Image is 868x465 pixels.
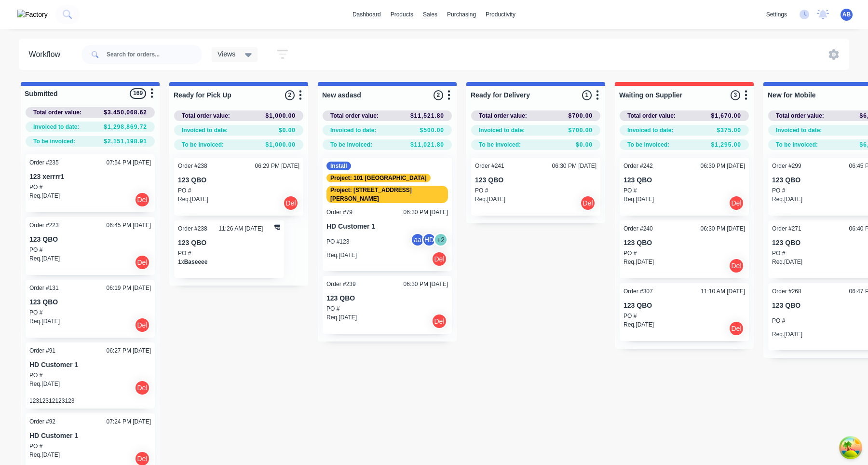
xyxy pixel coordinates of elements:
p: PO #123 [326,237,349,246]
p: PO # [29,246,42,254]
span: Total order value: [33,108,81,117]
div: Order #238 [178,162,207,170]
span: $1,670.00 [711,111,741,120]
p: Req. [DATE] [772,330,802,339]
div: productivity [481,7,520,22]
p: HD Customer 1 [29,361,151,369]
div: Del [135,317,150,333]
p: 123 QBO [326,294,448,302]
div: Order #24206:30 PM [DATE]123 QBOPO #Req.[DATE]Del [620,158,749,216]
div: 06:30 PM [DATE] [701,224,745,233]
p: Req. [DATE] [772,258,802,266]
div: settings [761,7,792,22]
div: Del [729,258,744,274]
div: Project: [STREET_ADDRESS][PERSON_NAME] [326,186,448,203]
span: Views [217,49,235,59]
div: 11:10 AM [DATE] [701,287,745,296]
p: 12312312123123 [29,397,151,405]
p: 123 QBO [624,301,745,310]
div: Order #23507:54 PM [DATE]123 xerrrr1PO #Req.[DATE]Del [26,154,155,212]
span: $2,151,198.91 [104,137,147,146]
span: $11,021.80 [410,140,444,149]
div: Order #223 [29,221,59,230]
div: Order #240 [624,224,653,233]
span: Invoiced to date: [776,126,822,135]
p: Req. [DATE] [29,380,60,388]
div: Order #79 [326,208,353,217]
div: Order #307 [624,287,653,296]
div: Order #268 [772,287,801,296]
span: $0.00 [279,126,296,135]
p: PO # [475,186,488,195]
span: Invoiced to date: [330,126,376,135]
div: Order #235 [29,158,59,167]
p: PO # [624,186,637,195]
p: PO # [772,249,785,258]
span: Total order value: [479,111,527,120]
span: Total order value: [330,111,379,120]
div: Order #91 [29,346,55,355]
div: Order #239 [326,280,356,288]
div: Workflow [29,49,66,60]
div: Order #23906:30 PM [DATE]123 QBOPO #Req.[DATE]Del [323,276,452,334]
p: PO # [178,186,191,195]
span: To be invoiced: [330,140,372,149]
p: 123 QBO [29,298,151,306]
div: 06:27 PM [DATE] [107,346,151,355]
div: 07:54 PM [DATE] [107,158,151,167]
div: InstallProject: 101 [GEOGRAPHIC_DATA]Project: [STREET_ADDRESS][PERSON_NAME]Order #7906:30 PM [DAT... [323,158,452,271]
a: dashboard [348,7,386,22]
span: $700.00 [569,111,593,120]
p: Req. [DATE] [29,317,60,326]
p: Req. [DATE] [29,451,60,459]
p: PO # [772,186,785,195]
input: Search for orders... [107,45,202,64]
span: $11,521.80 [410,111,444,120]
span: $700.00 [569,126,593,135]
span: $0.00 [576,140,593,149]
div: Del [135,380,150,396]
div: aa [410,232,425,247]
div: Order #13106:19 PM [DATE]123 QBOPO #Req.[DATE]Del [26,280,155,338]
span: $3,450,068.62 [104,108,147,117]
div: products [386,7,418,22]
span: 1 x [178,259,184,265]
span: Invoiced to date: [627,126,673,135]
div: Order #242 [624,162,653,170]
div: Order #241 [475,162,504,170]
div: Order #24006:30 PM [DATE]123 QBOPO #Req.[DATE]Del [620,220,749,278]
p: Req. [DATE] [326,313,357,322]
div: 06:30 PM [DATE] [404,280,448,288]
div: 11:26 AM [DATE] [218,224,263,233]
div: Order #23806:29 PM [DATE]123 QBOPO #Req.[DATE]Del [174,158,303,216]
p: PO # [326,304,339,313]
p: 123 QBO [178,176,299,184]
p: Req. [DATE] [772,195,802,204]
div: Install [326,162,351,170]
p: 123 QBO [624,176,745,184]
span: To be invoiced: [627,140,669,149]
div: Order #30711:10 AM [DATE]123 QBOPO #Req.[DATE]Del [620,283,749,341]
div: 06:30 PM [DATE] [552,162,597,170]
p: Req. [DATE] [624,258,654,266]
span: Total order value: [182,111,230,120]
span: Total order value: [627,111,676,120]
span: Invoiced to date: [33,123,79,131]
p: 123 xerrrr1 [29,173,151,181]
span: $1,295.00 [711,140,741,149]
div: Del [135,192,150,207]
div: Del [729,321,744,336]
div: purchasing [442,7,481,22]
div: 06:45 PM [DATE] [107,221,151,230]
p: HD Customer 1 [29,432,151,440]
p: HD Customer 1 [326,222,448,231]
p: PO # [29,183,42,191]
div: HD [422,232,436,247]
p: PO # [29,308,42,317]
button: Open Tanstack query devtools [841,438,860,457]
p: Req. [DATE] [29,254,60,263]
div: Order #92 [29,417,55,426]
p: PO # [624,312,637,320]
div: Project: 101 [GEOGRAPHIC_DATA] [326,174,431,182]
div: 06:19 PM [DATE] [107,284,151,292]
